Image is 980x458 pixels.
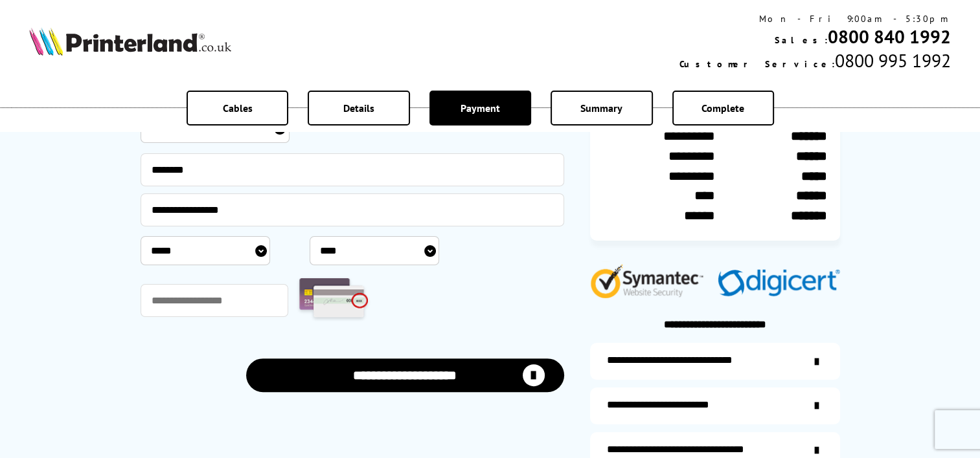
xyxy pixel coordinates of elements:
a: additional-ink [590,343,840,380]
span: Summary [580,102,622,114]
span: 0800 995 1992 [835,49,951,72]
span: Cables [223,102,253,114]
span: Complete [701,102,744,114]
img: Printerland Logo [29,27,231,56]
span: Sales: [775,34,828,46]
div: Mon - Fri 9:00am - 5:30pm [679,13,951,25]
span: Customer Service: [679,58,835,70]
a: items-arrive [590,387,840,424]
span: Payment [461,102,500,114]
a: 0800 840 1992 [828,25,951,49]
span: Details [343,102,374,114]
